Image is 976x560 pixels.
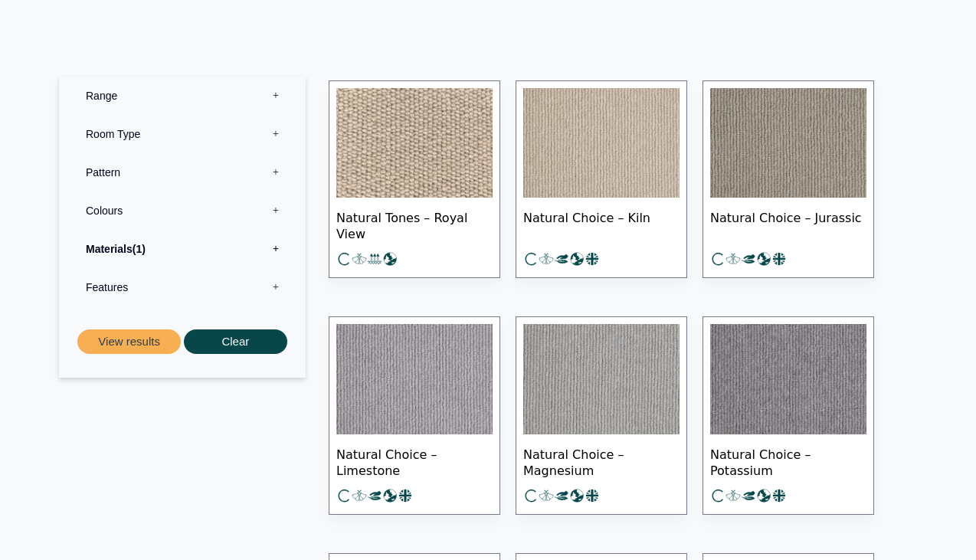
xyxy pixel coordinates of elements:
[336,198,493,251] span: Natural Tones – Royal View
[523,198,680,251] span: Natural Choice – Kiln
[336,88,493,198] img: Natural Tones - Royal View
[703,80,874,279] a: Natural Choice – Jurassic
[329,80,500,279] a: Natural Tones – Royal View
[70,230,294,268] label: Materials
[516,316,687,515] a: Natural Choice – Magnesium
[133,243,146,255] span: 1
[77,329,181,355] button: View results
[523,434,680,488] span: Natural Choice – Magnesium
[329,316,500,515] a: Natural Choice – Limestone
[70,268,294,306] label: Features
[70,153,294,192] label: Pattern
[184,329,287,355] button: Clear
[710,198,866,251] span: Natural Choice – Jurassic
[336,434,493,488] span: Natural Choice – Limestone
[710,88,866,198] img: Natural Choice Jurassic
[710,434,866,488] span: Natural Choice – Potassium
[70,77,294,115] label: Range
[70,192,294,230] label: Colours
[516,80,687,279] a: Natural Choice – Kiln
[70,115,294,153] label: Room Type
[703,316,874,515] a: Natural Choice – Potassium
